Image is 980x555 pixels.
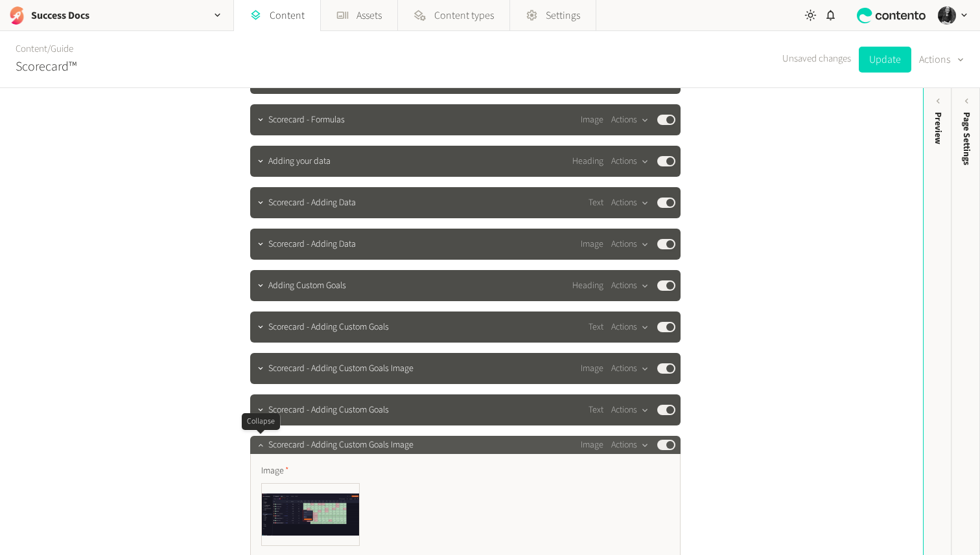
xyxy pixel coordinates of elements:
span: Text [589,403,603,417]
h2: Success Docs [31,8,89,23]
button: Actions [611,402,649,418]
span: Heading [572,155,603,168]
button: Actions [611,278,649,293]
span: Adding Custom Goals [268,279,346,293]
a: Guide [51,42,73,56]
button: Actions [611,437,649,453]
button: Actions [611,153,649,169]
span: Image [581,113,603,127]
button: Actions [919,47,964,73]
span: / [47,42,51,56]
span: Image [581,362,603,376]
span: Scorecard - Adding Data [268,238,356,251]
span: Content types [434,8,494,23]
div: Preview [931,112,945,144]
img: Custom Goal Menu [262,484,359,545]
span: Settings [546,8,580,23]
h2: Scorecard™ [16,57,76,76]
button: Actions [611,195,649,210]
span: Heading [572,279,603,293]
button: Actions [611,236,649,252]
a: Content [16,42,47,56]
span: Scorecard - Adding Custom Goals [268,321,389,334]
span: Scorecard - Formulas [268,113,345,127]
button: Actions [611,112,649,128]
button: Update [859,47,911,73]
button: Actions [611,319,649,335]
span: Unsaved changes [782,52,851,67]
span: Page Settings [960,112,974,165]
span: Scorecard - Adding Custom Goals Image [268,362,414,376]
span: Adding your data [268,155,331,168]
img: Hollie Duncan [938,6,956,25]
button: Actions [611,361,649,376]
span: Image [581,438,603,452]
span: Image [581,238,603,251]
div: Collapse [242,413,280,430]
img: Success Docs [8,6,26,25]
span: Scorecard - Adding Custom Goals Image [268,438,414,452]
span: Scorecard - Adding Custom Goals [268,403,389,417]
span: Scorecard - Adding Data [268,196,356,210]
span: Image [261,464,289,478]
span: Text [589,196,603,210]
span: Text [589,321,603,334]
